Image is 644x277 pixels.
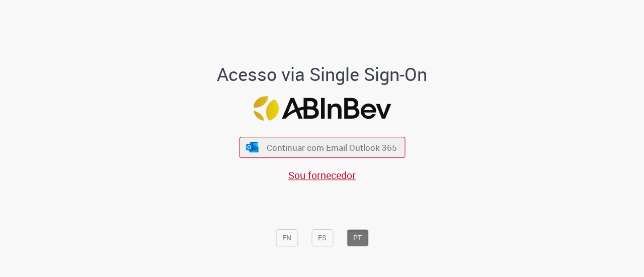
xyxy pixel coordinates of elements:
img: Logo ABInBev [253,96,391,121]
button: PT [347,229,368,246]
button: ES [311,229,333,246]
button: ícone Azure/Microsoft 360 Continuar com Email Outlook 365 [239,137,405,158]
h1: Acesso via Single Sign-On [183,64,462,84]
a: Sou fornecedor [288,168,356,182]
img: ícone Azure/Microsoft 360 [246,142,260,152]
span: Continuar com Email Outlook 365 [267,142,397,153]
button: EN [276,229,298,246]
